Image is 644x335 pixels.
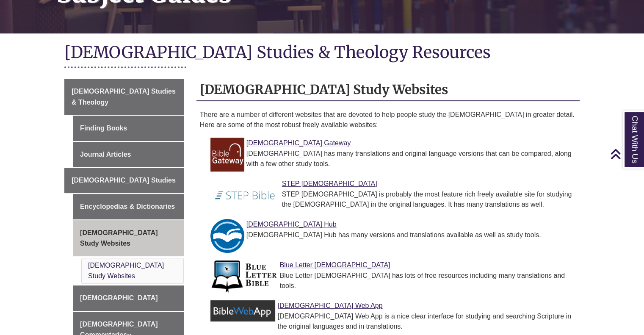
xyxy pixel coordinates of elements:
[217,311,573,332] div: [DEMOGRAPHIC_DATA] Web App is a nice clear interface for studying and searching Scripture in the ...
[280,261,390,269] a: Link to Blue Letter Bible Blue Letter [DEMOGRAPHIC_DATA]
[73,142,184,167] a: Journal Articles
[73,194,184,219] a: Encyclopedias & Dictionaries
[210,178,280,212] img: Link to STEP Bible
[196,79,580,101] h2: [DEMOGRAPHIC_DATA] Study Websites
[246,139,351,147] a: Link to Bible Gateway [DEMOGRAPHIC_DATA] Gateway
[64,168,184,193] a: [DEMOGRAPHIC_DATA] Studies
[210,300,276,321] img: Link to Bible Web App
[72,88,176,106] span: [DEMOGRAPHIC_DATA] Studies & Theology
[217,271,573,291] div: Blue Letter [DEMOGRAPHIC_DATA] has lots of free resources including many translations and tools.
[282,180,377,187] a: Link to STEP Bible STEP [DEMOGRAPHIC_DATA]
[64,79,184,115] a: [DEMOGRAPHIC_DATA] Studies & Theology
[64,42,580,64] h1: [DEMOGRAPHIC_DATA] Studies & Theology Resources
[200,110,576,130] p: There are a number of different websites that are devoted to help people study the [DEMOGRAPHIC_D...
[72,177,176,184] span: [DEMOGRAPHIC_DATA] Studies
[210,260,278,293] img: Link to Blue Letter Bible
[610,148,642,160] a: Back to Top
[88,262,164,280] a: [DEMOGRAPHIC_DATA] Study Websites
[217,149,573,169] div: [DEMOGRAPHIC_DATA] has many translations and original language versions that can be compared, alo...
[217,230,573,240] div: [DEMOGRAPHIC_DATA] Hub has many versions and translations available as well as study tools.
[73,220,184,256] a: [DEMOGRAPHIC_DATA] Study Websites
[73,116,184,141] a: Finding Books
[277,302,382,309] a: Link to Bible Web App [DEMOGRAPHIC_DATA] Web App
[217,189,573,210] div: STEP [DEMOGRAPHIC_DATA] is probably the most feature rich freely available site for studying the ...
[73,285,184,311] a: [DEMOGRAPHIC_DATA]
[246,221,337,228] a: Link to Bible Hub [DEMOGRAPHIC_DATA] Hub
[210,219,244,253] img: Link to Bible Hub
[210,138,244,172] img: Link to Bible Gateway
